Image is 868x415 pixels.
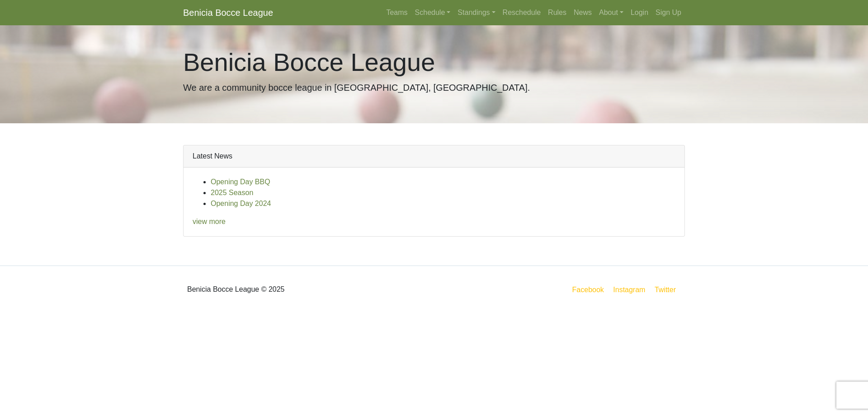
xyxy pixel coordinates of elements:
a: Teams [382,4,411,22]
h1: Benicia Bocce League [183,47,685,77]
a: Standings [454,4,499,22]
a: Sign Up [652,4,685,22]
p: We are a community bocce league in [GEOGRAPHIC_DATA], [GEOGRAPHIC_DATA]. [183,81,685,94]
a: Login [627,4,652,22]
a: 2025 Season [211,189,253,196]
a: view more [193,218,226,225]
a: Twitter [653,284,683,295]
a: Facebook [571,284,606,295]
div: Latest News [184,145,684,168]
a: Rules [544,4,570,22]
div: Benicia Bocce League © 2025 [176,273,434,306]
a: Benicia Bocce League [183,4,273,22]
a: News [570,4,595,22]
a: Instagram [611,284,647,295]
a: About [595,4,627,22]
a: Opening Day 2024 [211,200,271,207]
a: Reschedule [499,4,545,22]
a: Opening Day BBQ [211,178,270,186]
a: Schedule [411,4,454,22]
